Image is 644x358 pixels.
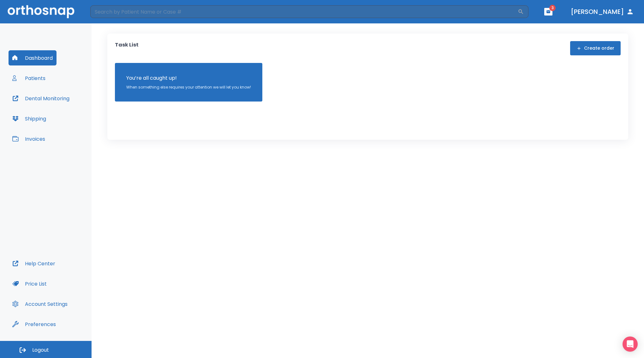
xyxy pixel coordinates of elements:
button: Dashboard [9,50,57,65]
span: Logout [32,347,49,354]
button: Patients [9,71,49,86]
input: Search by Patient Name or Case # [90,5,518,18]
button: Invoices [9,131,49,146]
button: [PERSON_NAME] [568,6,636,17]
button: Create order [570,41,621,55]
button: Account Settings [9,296,71,312]
p: You’re all caught up! [126,74,251,82]
button: Help Center [9,256,59,271]
button: Shipping [9,111,50,126]
p: Task List [115,41,139,55]
button: Price List [9,276,51,291]
button: Preferences [9,317,60,332]
div: Open Intercom Messenger [623,336,638,352]
span: 3 [549,5,556,11]
p: When something else requires your attention we will let you know! [126,84,251,90]
img: Orthosnap [8,5,75,18]
button: Dental Monitoring [9,91,73,106]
